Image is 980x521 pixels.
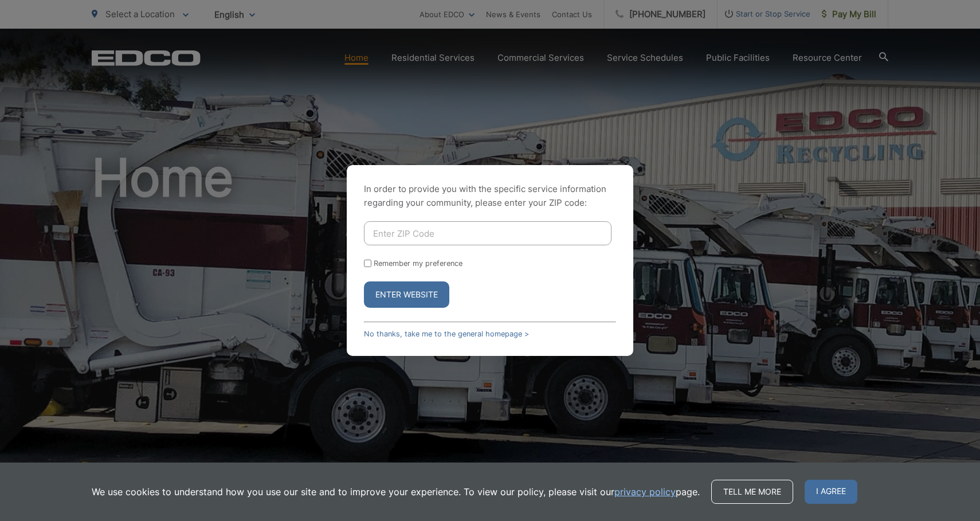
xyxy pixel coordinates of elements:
p: We use cookies to understand how you use our site and to improve your experience. To view our pol... [92,485,700,499]
a: privacy policy [614,485,676,499]
input: Enter ZIP Code [364,221,611,245]
a: No thanks, take me to the general homepage > [364,330,529,338]
button: Enter Website [364,281,449,308]
a: Tell me more [711,480,793,504]
label: Remember my preference [374,259,462,268]
p: In order to provide you with the specific service information regarding your community, please en... [364,182,616,210]
span: I agree [805,480,857,504]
